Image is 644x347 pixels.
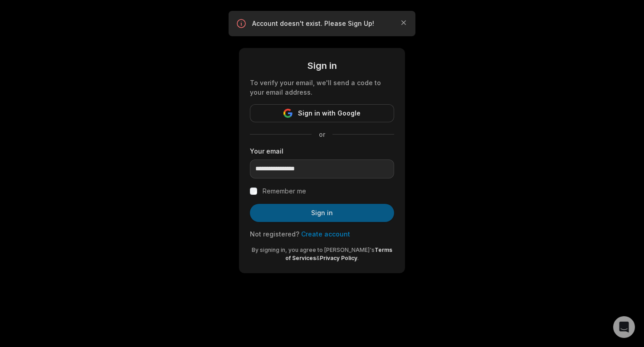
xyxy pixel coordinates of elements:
[357,255,359,261] span: .
[250,204,394,222] button: Sign in
[312,130,332,139] span: or
[252,19,392,28] p: Account doesn't exist. Please Sign Up!
[285,246,392,261] a: Terms of Services
[298,108,361,119] span: Sign in with Google
[250,104,394,122] button: Sign in with Google
[320,255,357,261] a: Privacy Policy
[263,186,306,197] label: Remember me
[250,146,394,156] label: Your email
[252,246,375,253] span: By signing in, you agree to [PERSON_NAME]'s
[250,230,299,238] span: Not registered?
[250,59,394,72] div: Sign in
[301,230,350,238] a: Create account
[613,316,635,338] div: Open Intercom Messenger
[250,78,394,97] div: To verify your email, we'll send a code to your email address.
[316,255,320,261] span: &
